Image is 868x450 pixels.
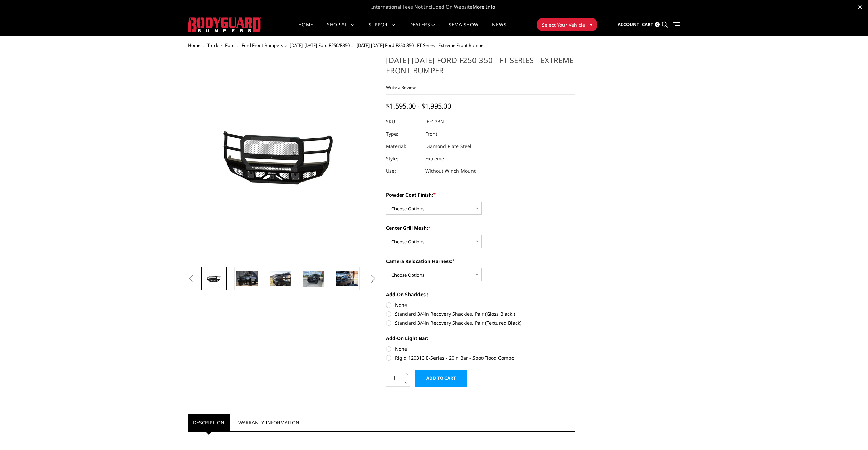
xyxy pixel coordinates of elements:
a: Account [618,15,639,34]
dt: Style: [386,152,420,165]
a: 2017-2022 Ford F250-350 - FT Series - Extreme Front Bumper [188,55,377,260]
span: [DATE]-[DATE] Ford F250-350 - FT Series - Extreme Front Bumper [357,42,485,48]
span: Account [618,21,639,27]
label: Powder Coat Finish: [386,191,575,198]
a: More Info [472,3,495,10]
label: Camera Relocation Harness: [386,258,575,265]
dt: SKU: [386,115,420,128]
img: 2017-2022 Ford F250-350 - FT Series - Extreme Front Bumper [336,271,358,286]
a: Home [188,42,200,48]
img: 2017-2022 Ford F250-350 - FT Series - Extreme Front Bumper [270,271,291,286]
dd: Without Winch Mount [425,165,476,177]
span: Cart [642,21,653,27]
a: Dealers [409,22,435,36]
a: News [492,22,506,36]
dt: Type: [386,128,420,140]
label: None [386,345,575,352]
a: [DATE]-[DATE] Ford F250/F350 [290,42,350,48]
a: SEMA Show [449,22,478,36]
input: Add to Cart [415,370,467,387]
button: Previous [186,274,196,284]
label: Standard 3/4in Recovery Shackles, Pair (Textured Black) [386,319,575,326]
a: Cart 0 [642,15,660,34]
span: ▾ [590,21,592,28]
h1: [DATE]-[DATE] Ford F250-350 - FT Series - Extreme Front Bumper [386,55,575,80]
button: Next [368,274,378,284]
dt: Material: [386,140,420,152]
dd: Front [425,128,437,140]
img: BODYGUARD BUMPERS [188,17,261,32]
label: Rigid 120313 E-Series - 20in Bar - Spot/Flood Combo [386,354,575,361]
a: shop all [327,22,355,36]
dt: Use: [386,165,420,177]
dd: Extreme [425,152,444,165]
dd: JEF17BN [425,115,444,128]
span: $1,595.00 - $1,995.00 [386,101,451,111]
span: 0 [655,22,660,27]
img: 2017-2022 Ford F250-350 - FT Series - Extreme Front Bumper [303,271,324,287]
label: Standard 3/4in Recovery Shackles, Pair (Gloss Black ) [386,310,575,317]
label: Center Grill Mesh: [386,224,575,232]
a: Description [188,414,230,431]
label: Add-On Shackles : [386,291,575,298]
label: None [386,301,575,309]
a: Write a Review [386,84,416,90]
a: Truck [207,42,218,48]
label: Add-On Light Bar: [386,335,575,342]
a: Home [298,22,313,36]
button: Select Your Vehicle [537,18,597,31]
a: Ford [225,42,235,48]
img: 2017-2022 Ford F250-350 - FT Series - Extreme Front Bumper [236,271,258,286]
span: Select Your Vehicle [542,21,585,28]
a: Warranty Information [233,414,305,431]
a: Support [368,22,396,36]
dd: Diamond Plate Steel [425,140,471,152]
a: Ford Front Bumpers [242,42,283,48]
